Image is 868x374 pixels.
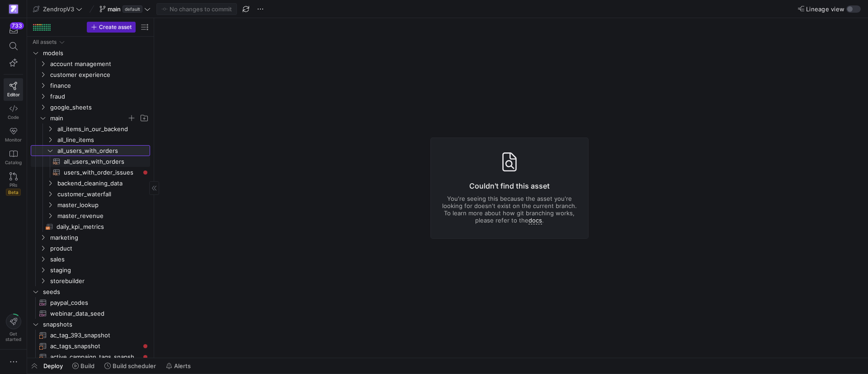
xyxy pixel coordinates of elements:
[442,195,577,224] p: You're seeing this because the asset you're looking for doesn't exist on the current branch. To l...
[50,308,140,319] span: webinar_data_seed​​​​​​
[31,113,150,123] div: Press SPACE to select this row.
[50,70,149,80] span: customer experience
[57,200,149,210] span: master_lookup
[50,80,149,91] span: finance
[50,254,149,265] span: sales
[31,319,150,330] div: Press SPACE to select this row.
[442,180,577,191] h3: Couldn't find this asset
[43,48,149,58] span: models
[4,78,23,101] a: Editor
[31,275,150,286] div: Press SPACE to select this row.
[43,362,63,369] span: Deploy
[4,310,23,346] button: Getstarted
[57,146,149,156] span: all_users_with_orders
[5,160,22,165] span: Catalog
[68,358,99,374] button: Build
[100,358,160,374] button: Build scheduler
[113,362,156,369] span: Build scheduler
[31,297,150,308] a: paypal_codes​​​​​​
[57,124,149,134] span: all_items_in_our_backend
[50,91,149,102] span: fraud
[4,22,23,38] button: 733
[10,22,24,29] div: 733
[31,341,150,351] a: ac_tags_snapshot​​​​​​​
[57,211,149,221] span: master_revenue
[31,265,150,275] div: Press SPACE to select this row.
[108,5,121,13] span: main
[4,146,23,169] a: Catalog
[31,102,150,113] div: Press SPACE to select this row.
[50,265,149,275] span: staging
[43,5,74,13] span: ZendropV3
[57,189,149,199] span: customer_waterfall
[50,102,149,113] span: google_sheets
[31,58,150,69] div: Press SPACE to select this row.
[97,3,153,15] button: maindefault
[33,39,57,45] div: All assets
[31,351,150,362] a: active_campaign_tags_snapshot​​​​​​​
[31,123,150,134] div: Press SPACE to select this row.
[8,114,19,120] span: Code
[162,358,195,374] button: Alerts
[174,362,191,369] span: Alerts
[31,297,150,308] div: Press SPACE to select this row.
[50,298,140,308] span: paypal_codes​​​​​​
[31,91,150,102] div: Press SPACE to select this row.
[50,352,140,362] span: active_campaign_tags_snapshot​​​​​​​
[4,101,23,123] a: Code
[31,221,150,232] div: Press SPACE to select this row.
[57,222,140,232] span: daily_kpi_metrics​​​​​​​​​​
[31,134,150,145] div: Press SPACE to select this row.
[31,330,150,341] div: Press SPACE to select this row.
[31,167,150,178] div: Press SPACE to select this row.
[806,5,844,13] span: Lineage view
[528,217,542,224] a: docs
[50,232,149,243] span: marketing
[43,287,149,297] span: seeds
[5,137,22,142] span: Monitor
[31,308,150,319] a: webinar_data_seed​​​​​​
[4,1,23,17] a: https://storage.googleapis.com/y42-prod-data-exchange/images/qZXOSqkTtPuVcXVzF40oUlM07HVTwZXfPK0U...
[31,221,150,232] a: daily_kpi_metrics​​​​​​​​​​
[31,189,150,199] div: Press SPACE to select this row.
[31,69,150,80] div: Press SPACE to select this row.
[9,182,17,188] span: PRs
[31,210,150,221] div: Press SPACE to select this row.
[31,47,150,58] div: Press SPACE to select this row.
[43,319,149,330] span: snapshots
[31,80,150,91] div: Press SPACE to select this row.
[31,351,150,362] div: Press SPACE to select this row.
[80,362,94,369] span: Build
[9,5,18,14] img: https://storage.googleapis.com/y42-prod-data-exchange/images/qZXOSqkTtPuVcXVzF40oUlM07HVTwZXfPK0U...
[31,37,150,47] div: Press SPACE to select this row.
[5,331,21,342] span: Get started
[31,308,150,319] div: Press SPACE to select this row.
[57,178,149,189] span: backend_cleaning_data
[31,330,150,341] a: ac_tag_393_snapshot​​​​​​​
[4,123,23,146] a: Monitor
[87,22,136,33] button: Create asset
[57,135,149,145] span: all_line_items
[31,254,150,265] div: Press SPACE to select this row.
[123,5,142,13] span: default
[4,169,23,199] a: PRsBeta
[50,330,140,341] span: ac_tag_393_snapshot​​​​​​​
[6,189,21,196] span: Beta
[50,276,149,286] span: storebuilder
[50,243,149,254] span: product
[31,167,150,178] a: users_with_order_issues​​​​​​​​​​
[31,286,150,297] div: Press SPACE to select this row.
[50,59,149,69] span: account management
[31,178,150,189] div: Press SPACE to select this row.
[31,341,150,351] div: Press SPACE to select this row.
[31,3,85,15] button: ZendropV3
[31,243,150,254] div: Press SPACE to select this row.
[99,24,132,30] span: Create asset
[31,232,150,243] div: Press SPACE to select this row.
[31,156,150,167] div: Press SPACE to select this row.
[64,167,140,178] span: users_with_order_issues​​​​​​​​​​
[31,156,150,167] a: all_users_with_orders​​​​​​​​​​
[64,156,140,167] span: all_users_with_orders​​​​​​​​​​
[7,92,20,97] span: Editor
[50,341,140,351] span: ac_tags_snapshot​​​​​​​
